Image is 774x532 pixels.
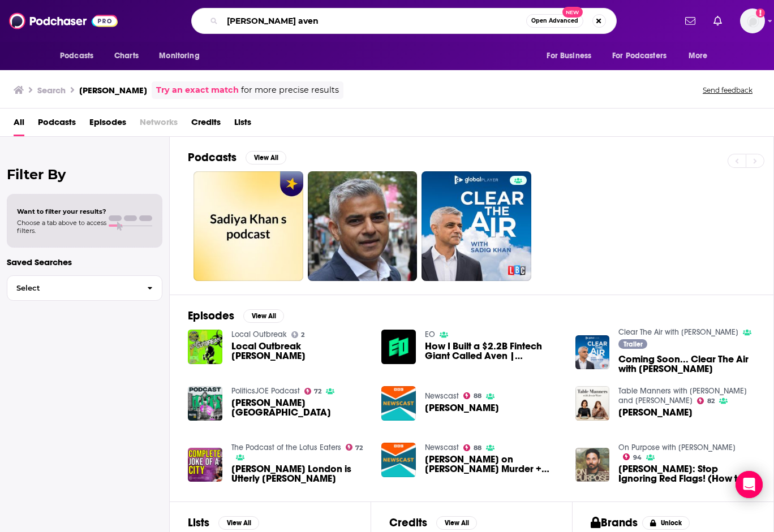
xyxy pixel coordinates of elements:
[7,166,162,183] h2: Filter By
[474,393,481,399] span: 88
[756,8,765,18] svg: Add a profile image
[575,335,610,370] img: Coming Soon... Clear The Air with Sadiq Khan
[246,151,286,165] button: View All
[231,464,368,483] span: [PERSON_NAME] London is Utterly [PERSON_NAME]
[618,354,755,374] span: Coming Soon... Clear The Air with [PERSON_NAME]
[79,85,147,96] h3: [PERSON_NAME]
[425,341,562,361] a: How I Built a $2.2B Fintech Giant Called Aven | Sadi Khan, Cofounder & CEO | EO
[231,341,368,361] a: Local Outbreak Sadi Khan
[562,7,583,18] span: New
[234,113,251,136] a: Lists
[623,453,642,460] a: 94
[52,45,108,67] button: open menu
[740,8,765,33] button: Show profile menu
[241,84,339,97] span: for more precise results
[463,392,481,399] a: 88
[707,399,715,404] span: 82
[17,207,106,215] span: Want to filter your results?
[188,516,259,530] a: ListsView All
[188,150,286,165] a: PodcastsView All
[389,516,477,530] a: CreditsView All
[618,408,693,417] a: Sadiq Khan
[618,464,755,483] span: [PERSON_NAME]: Stop Ignoring Red Flags! (How to Train Your Brain to Know When To Walk Away)
[156,84,239,97] a: Try an exact match
[159,48,199,64] span: Monitoring
[301,332,304,338] span: 2
[618,386,747,405] a: Table Manners with Jessie and Lennie Ware
[425,455,562,474] a: Sadiq Khan on Sarah Everard Murder + Islamophobia
[425,391,459,401] a: Newscast
[60,48,93,64] span: Podcasts
[539,45,605,67] button: open menu
[736,471,763,498] div: Open Intercom Messenger
[231,443,341,452] a: The Podcast of the Lotus Eaters
[355,446,363,451] span: 72
[681,45,722,67] button: open menu
[107,45,145,67] a: Charts
[618,354,755,374] a: Coming Soon... Clear The Air with Sadiq Khan
[188,516,209,530] h2: Lists
[575,386,610,421] img: Sadiq Khan
[389,516,427,530] h2: Credits
[188,309,284,323] a: EpisodesView All
[231,330,287,339] a: Local Outbreak
[381,330,416,364] img: How I Built a $2.2B Fintech Giant Called Aven | Sadi Khan, Cofounder & CEO | EO
[191,113,221,136] a: Credits
[605,45,683,67] button: open menu
[188,150,236,165] h2: Podcasts
[151,45,214,67] button: open menu
[140,113,178,136] span: Networks
[89,113,126,136] a: Episodes
[38,113,76,136] span: Podcasts
[37,85,66,96] h3: Search
[304,388,322,395] a: 72
[188,309,234,323] h2: Episodes
[591,516,638,530] h2: Brands
[425,403,499,413] span: [PERSON_NAME]
[381,443,416,477] img: Sadiq Khan on Sarah Everard Murder + Islamophobia
[575,448,610,482] img: Sadia Khan: Stop Ignoring Red Flags! (How to Train Your Brain to Know When To Walk Away)
[697,397,715,404] a: 82
[618,408,693,417] span: [PERSON_NAME]
[526,14,583,28] button: Open AdvancedNew
[114,48,139,64] span: Charts
[618,464,755,483] a: Sadia Khan: Stop Ignoring Red Flags! (How to Train Your Brain to Know When To Walk Away)
[188,448,222,482] img: Sadiq Khan’s London is Utterly Lawless
[699,85,756,95] button: Send feedback
[188,330,222,364] img: Local Outbreak Sadi Khan
[612,48,666,64] span: For Podcasters
[7,275,162,301] button: Select
[243,309,284,323] button: View All
[7,257,162,267] p: Saved Searches
[425,330,435,339] a: EO
[425,403,499,413] a: Sadiq Khan
[381,386,416,421] img: Sadiq Khan
[463,444,481,451] a: 88
[9,10,118,32] a: Podchaser - Follow, Share and Rate Podcasts
[709,11,726,31] a: Show notifications dropdown
[231,398,368,417] a: Sadiq Khan's London
[14,113,24,136] a: All
[218,516,259,530] button: View All
[222,12,526,30] input: Search podcasts, credits, & more...
[740,8,765,33] span: Logged in as Jeffmarschner
[291,331,305,338] a: 2
[623,341,643,348] span: Trailer
[188,386,222,421] img: Sadiq Khan's London
[231,341,368,361] span: Local Outbreak [PERSON_NAME]
[633,455,642,460] span: 94
[231,464,368,483] a: Sadiq Khan’s London is Utterly Lawless
[231,386,300,396] a: PoliticsJOE Podcast
[425,443,459,452] a: Newscast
